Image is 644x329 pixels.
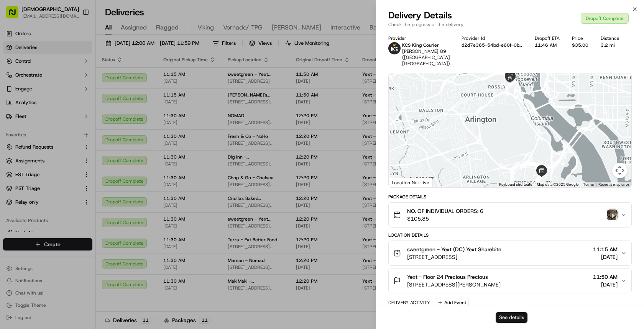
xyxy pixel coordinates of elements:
[20,49,138,57] input: Got a question? Start typing here...
[72,111,123,119] span: API Documentation
[391,177,416,187] img: Google
[389,268,631,293] button: Yext - Floor 24 Precious Precious[STREET_ADDRESS][PERSON_NAME]11:50 AM[DATE]
[391,177,416,187] a: Open this area in Google Maps (opens a new window)
[388,42,401,54] img: kcs-delivery.png
[389,178,433,187] div: Location Not Live
[499,182,532,187] button: Keyboard shortcuts
[388,21,463,28] span: Check the progress of the delivery
[593,246,618,253] span: 11:15 AM
[8,73,21,87] img: 1736555255976-a54dd68f-1ca7-489b-9aae-adbdc363a1c4
[407,281,501,288] span: [STREET_ADDRESS][PERSON_NAME]
[407,273,488,281] span: Yext - Floor 24 Precious Precious
[389,203,631,227] button: NO. OF INDIVIDUAL ORDERS: 6$105.85photo_proof_of_delivery image
[54,129,93,136] a: Powered byPylon
[15,111,59,119] span: Knowledge Base
[388,35,449,41] div: Provider
[389,241,631,265] button: sweetgreen - Yext (DC) Yext Sharebite[STREET_ADDRESS]11:15 AM[DATE]
[462,42,522,48] button: d2d7e365-54bd-e60f-0b8e-1d5a492f31b9
[388,300,430,306] div: Delivery Activity
[26,73,126,81] div: Start new chat
[130,75,140,85] button: Start new chat
[26,81,97,87] div: We're available if you need us!
[388,194,632,200] div: Package Details
[537,182,578,187] span: Map data ©2025 Google
[407,207,483,215] span: NO. OF INDIVIDUAL ORDERS: 6
[535,42,560,48] div: 11:46 AM
[593,273,618,281] span: 11:50 AM
[407,246,501,253] span: sweetgreen - Yext (DC) Yext Sharebite
[607,210,618,220] img: photo_proof_of_delivery image
[76,130,93,136] span: Pylon
[496,312,527,323] button: See details
[572,35,588,41] div: Price
[474,106,484,116] div: 5
[601,42,619,48] div: 3.2 mi
[601,35,619,41] div: Distance
[535,35,560,41] div: Dropoff ETA
[572,42,588,48] div: $35.00
[535,172,545,182] div: 3
[593,253,618,261] span: [DATE]
[510,162,520,172] div: 4
[407,215,483,223] span: $105.85
[407,253,501,261] span: [STREET_ADDRESS]
[65,112,71,118] div: 💻
[388,232,632,238] div: Location Details
[62,108,126,122] a: 💻API Documentation
[8,8,23,23] img: Nash
[402,48,450,67] span: [PERSON_NAME] 89 ([GEOGRAPHIC_DATA] [GEOGRAPHIC_DATA])
[5,108,62,122] a: 📗Knowledge Base
[8,31,140,43] p: Welcome 👋
[402,42,450,48] p: KCS King Courier
[462,35,522,41] div: Provider Id
[388,9,463,21] span: Delivery Details
[612,163,628,178] button: Map camera controls
[598,182,629,187] a: Report a map error
[593,281,618,288] span: [DATE]
[583,182,594,187] a: Terms (opens in new tab)
[8,112,14,118] div: 📗
[435,298,469,307] button: Add Event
